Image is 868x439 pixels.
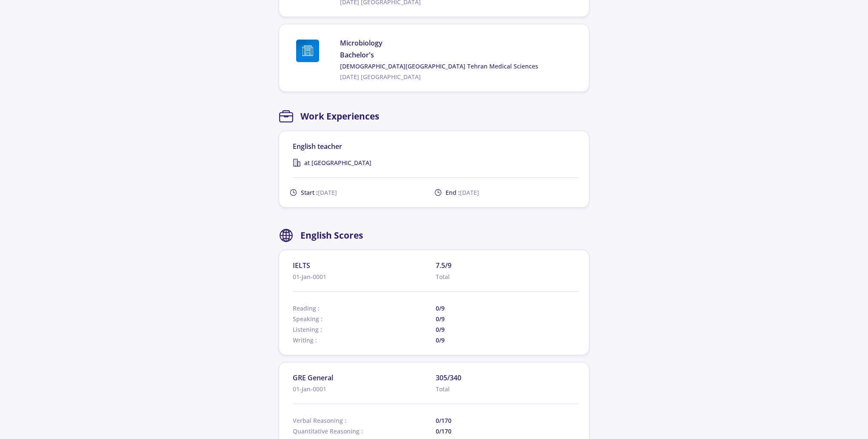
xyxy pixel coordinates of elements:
span: End : [445,188,479,197]
span: 0/9 [436,325,579,334]
span: IELTS [293,260,436,271]
span: 0/170 [436,416,579,425]
span: 01-Jan-0001 [293,385,436,393]
a: [DEMOGRAPHIC_DATA][GEOGRAPHIC_DATA] Tehran Medical Sciences [340,62,575,71]
span: 7.5/9 [436,260,579,271]
span: Verbal Reasoning : [293,416,436,425]
img: Islamic Azad University Tehran Medical Sciences logo [296,40,319,62]
span: 0/9 [436,314,579,323]
span: Quantitative Reasoning : [293,427,436,436]
span: 0/170 [436,427,579,436]
span: 01-Jan-0001 [293,272,436,281]
h2: Work Experiences [300,111,379,122]
span: [DATE] [GEOGRAPHIC_DATA] [340,72,575,81]
h2: English Scores [300,230,363,241]
span: Total [436,272,579,281]
span: Writing : [293,336,436,345]
span: Speaking : [293,314,436,323]
span: 305/340 [436,373,579,383]
span: [DATE] [318,188,337,197]
span: Listening : [293,325,436,334]
span: Reading : [293,304,436,313]
span: Microbiology [340,38,575,48]
span: 0/9 [436,304,579,313]
span: GRE General [293,373,436,383]
span: Bachelor's [340,50,575,60]
div: English teacher [293,141,579,151]
span: at [GEOGRAPHIC_DATA] [304,158,371,167]
span: [DATE] [460,188,479,197]
span: 0/9 [436,336,579,345]
span: Total [436,385,579,393]
span: Start : [301,188,337,197]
